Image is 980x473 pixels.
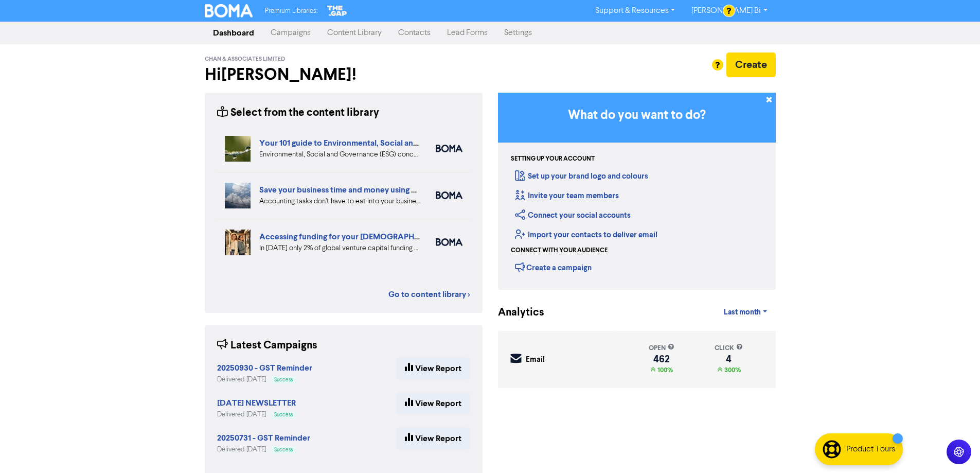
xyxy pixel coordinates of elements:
[439,23,496,43] a: Lead Forms
[515,259,592,275] div: Create a campaign
[436,191,462,199] img: boma_accounting
[396,428,470,449] a: View Report
[205,65,483,84] h2: Hi [PERSON_NAME] !
[217,433,310,443] strong: 20250731 - GST Reminder
[436,238,462,246] img: boma
[265,8,317,14] span: Premium Libraries:
[259,232,510,242] a: Accessing funding for your [DEMOGRAPHIC_DATA]-led businesses
[498,93,776,290] div: Getting Started in BOMA
[205,56,285,63] span: Chan & Associates Limited
[259,138,487,148] a: Your 101 guide to Environmental, Social and Governance (ESG)
[498,305,531,321] div: Analytics
[259,196,420,207] div: Accounting tasks don’t have to eat into your business time. With the right cloud accounting softw...
[515,171,648,181] a: Set up your brand logo and colours
[436,145,462,152] img: boma
[259,243,420,254] div: In 2024 only 2% of global venture capital funding went to female-only founding teams. We highligh...
[511,246,608,255] div: Connect with your audience
[205,4,253,17] img: BOMA Logo
[726,52,776,77] button: Create
[319,23,390,43] a: Content Library
[217,363,312,373] strong: 20250930 - GST Reminder
[217,375,312,384] div: Delivered [DATE]
[217,398,296,408] strong: [DATE] NEWSLETTER
[217,434,310,443] a: 20250731 - GST Reminder
[262,23,319,43] a: Campaigns
[396,358,470,379] a: View Report
[929,424,980,473] iframe: Chat Widget
[515,230,657,240] a: Import your contacts to deliver email
[396,393,470,414] a: View Report
[515,191,619,201] a: Invite your team members
[716,302,775,323] a: Last month
[515,211,631,220] a: Connect your social accounts
[655,366,673,374] span: 100%
[274,377,293,382] span: Success
[217,364,312,373] a: 20250930 - GST Reminder
[649,343,674,353] div: open
[649,355,674,363] div: 462
[511,154,595,164] div: Setting up your account
[259,185,476,195] a: Save your business time and money using cloud accounting
[715,343,743,353] div: click
[217,445,310,454] div: Delivered [DATE]
[390,23,439,43] a: Contacts
[683,3,775,19] a: [PERSON_NAME] Bi
[274,447,293,452] span: Success
[388,288,470,301] a: Go to content library >
[217,105,379,121] div: Select from the content library
[217,410,297,419] div: Delivered [DATE]
[217,399,296,408] a: [DATE] NEWSLETTER
[496,23,540,43] a: Settings
[722,366,741,374] span: 300%
[274,412,293,417] span: Success
[217,338,317,354] div: Latest Campaigns
[326,4,348,17] img: The Gap
[526,354,545,366] div: Email
[715,355,743,363] div: 4
[724,308,761,317] span: Last month
[513,108,760,123] h3: What do you want to do?
[259,149,420,160] div: Environmental, Social and Governance (ESG) concerns are a vital part of running a business. Our 1...
[587,3,683,19] a: Support & Resources
[205,23,262,43] a: Dashboard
